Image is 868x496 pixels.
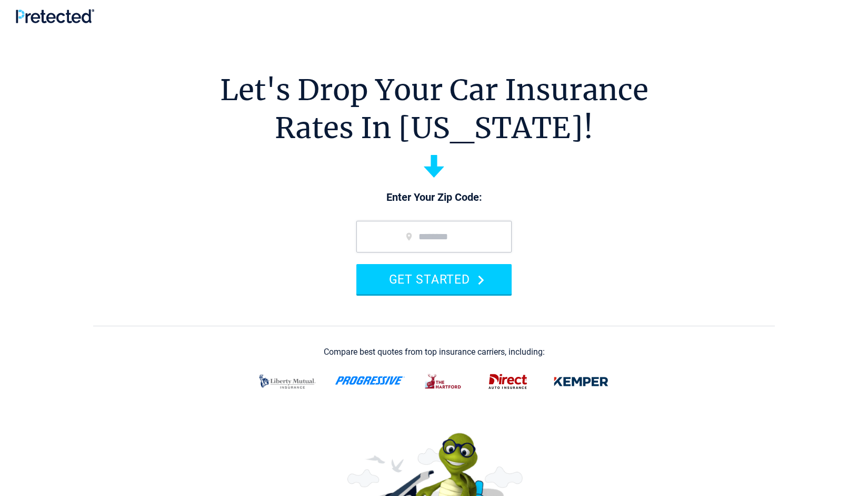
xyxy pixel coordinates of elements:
img: liberty [253,368,322,395]
input: zip code [356,221,512,252]
img: kemper [546,368,616,395]
img: progressive [335,376,405,385]
img: Pretected Logo [16,9,94,23]
img: thehartford [418,368,470,395]
img: direct [482,368,534,395]
h1: Let's Drop Your Car Insurance Rates In [US_STATE]! [220,71,648,147]
p: Enter Your Zip Code: [346,190,522,205]
button: GET STARTED [356,264,512,294]
div: Compare best quotes from top insurance carriers, including: [324,347,545,357]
